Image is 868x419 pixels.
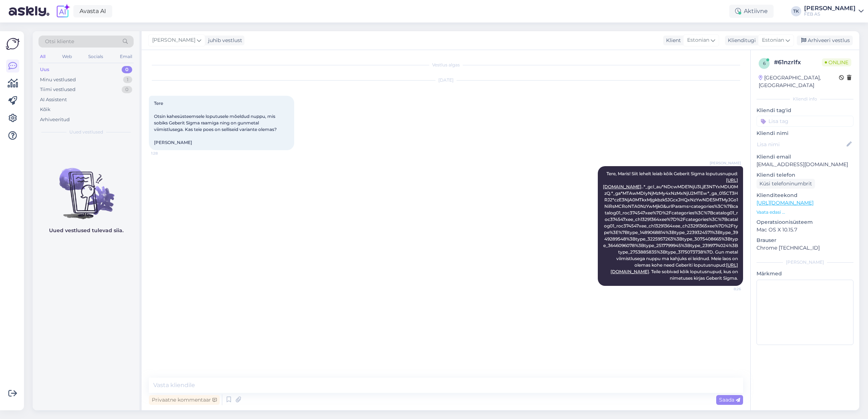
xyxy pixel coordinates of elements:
[757,116,853,127] input: Lisa tag
[757,140,845,148] input: Lisa nimi
[45,38,74,45] span: Otsi kliente
[151,151,178,156] span: 1:28
[757,200,814,206] a: [URL][DOMAIN_NAME]
[762,36,784,44] span: Estonian
[149,62,743,68] div: Vestlus algas
[797,36,853,45] div: Arhiveeri vestlus
[714,286,741,292] span: 8:26
[710,160,741,166] span: [PERSON_NAME]
[757,130,853,137] p: Kliendi nimi
[757,107,853,114] p: Kliendi tag'id
[757,237,853,244] p: Brauser
[40,96,67,103] div: AI Assistent
[757,96,853,102] div: Kliendi info
[205,37,242,44] div: juhib vestlust
[757,161,853,168] p: [EMAIL_ADDRESS][DOMAIN_NAME]
[757,226,853,234] p: Mac OS X 10.15.7
[122,66,132,73] div: 0
[687,36,709,44] span: Estonian
[729,5,774,18] div: Aktiivne
[87,52,105,61] div: Socials
[725,37,756,44] div: Klienditugi
[663,37,681,44] div: Klient
[33,155,139,220] img: No chats
[40,106,50,113] div: Kõik
[123,76,132,83] div: 1
[603,171,739,281] span: Tere, Maris! Siit lehelt leiab kõik Geberit Sigma loputusnupud: ..*_gcl_au*NDcwMDE1NjU3LjE3NTYxMD...
[757,270,853,278] p: Märkmed
[49,227,123,234] p: Uued vestlused tulevad siia.
[118,52,134,61] div: Email
[757,209,853,215] p: Vaata edasi ...
[757,259,853,266] div: [PERSON_NAME]
[40,86,76,93] div: Tiimi vestlused
[6,37,20,51] img: Askly Logo
[40,116,70,123] div: Arhiveeritud
[757,244,853,252] p: Chrome [TECHNICAL_ID]
[763,61,766,66] span: 6
[69,129,103,135] span: Uued vestlused
[822,58,851,66] span: Online
[73,5,112,17] a: Avasta AI
[757,218,853,226] p: Operatsioonisüsteem
[804,5,856,11] div: [PERSON_NAME]
[38,52,47,61] div: All
[804,11,856,17] div: FEB AS
[61,52,73,61] div: Web
[152,36,195,44] span: [PERSON_NAME]
[804,5,864,17] a: [PERSON_NAME]FEB AS
[122,86,132,93] div: 0
[719,397,740,403] span: Saada
[40,66,49,73] div: Uus
[40,76,76,83] div: Minu vestlused
[757,179,815,189] div: Küsi telefoninumbrit
[154,100,278,145] span: Tere Otsin kahesüsteemsele loputusele mõeldud nuppu, mis sobiks Geberit Sigma raamiga ning on gun...
[149,77,743,83] div: [DATE]
[55,4,70,19] img: explore-ai
[757,192,853,199] p: Klienditeekond
[791,6,801,16] div: TK
[774,58,822,67] div: # 61nzrlfx
[757,171,853,179] p: Kliendi telefon
[757,153,853,161] p: Kliendi email
[759,74,839,89] div: [GEOGRAPHIC_DATA], [GEOGRAPHIC_DATA]
[149,395,220,405] div: Privaatne kommentaar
